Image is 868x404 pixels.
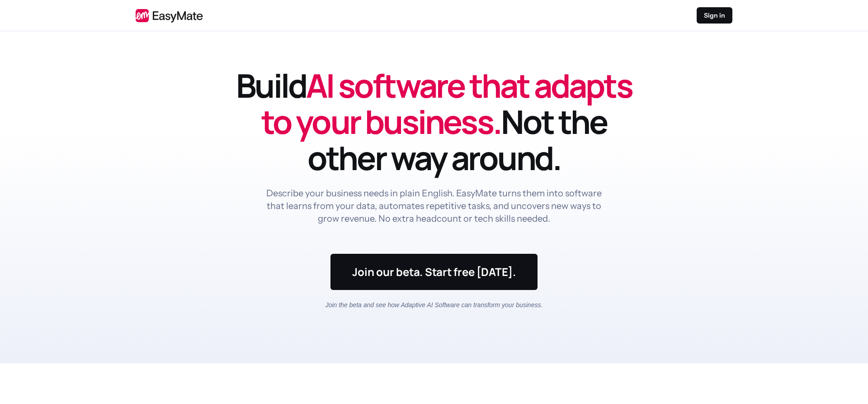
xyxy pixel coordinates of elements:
em: Join the beta and see how Adaptive AI Software can transform your business. [325,301,543,309]
p: Sign in [704,11,725,20]
h1: Build Not the other way around. [235,67,633,176]
a: Sign in [697,7,732,24]
p: Describe your business needs in plain English. EasyMate turns them into software that learns from... [264,187,604,225]
span: AI software that adapts to your business. [261,63,632,144]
